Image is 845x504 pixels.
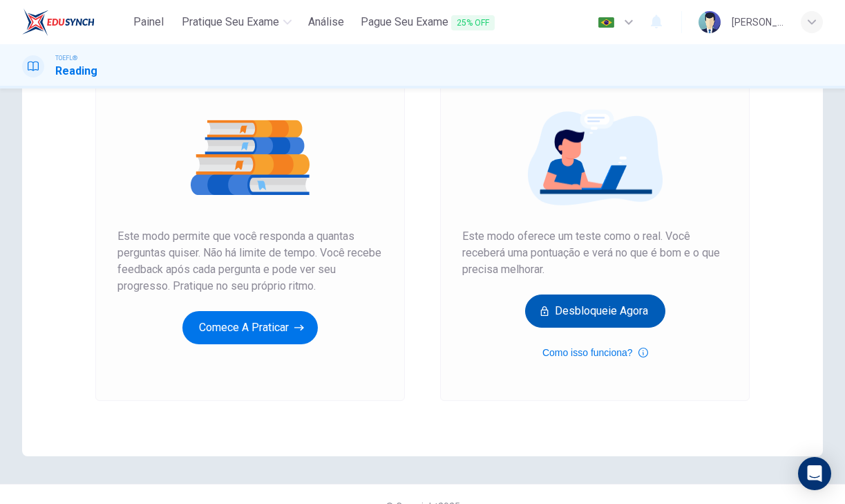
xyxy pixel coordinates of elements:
div: [PERSON_NAME] [732,14,784,30]
span: Pratique seu exame [182,14,279,30]
span: TOEFL® [55,53,77,63]
button: Como isso funciona? [542,344,648,361]
button: Comece a praticar [182,311,318,344]
span: Análise [308,14,344,30]
img: pt [598,17,615,28]
span: 25% OFF [451,15,495,30]
img: Profile picture [699,11,721,33]
button: Pague Seu Exame25% OFF [355,10,500,35]
span: Painel [133,14,164,30]
button: Análise [303,10,350,35]
span: Pague Seu Exame [361,14,495,31]
div: Open Intercom Messenger [798,457,831,490]
button: Pratique seu exame [176,10,297,35]
button: Desbloqueie agora [525,295,665,328]
span: Este modo oferece um teste como o real. Você receberá uma pontuação e verá no que é bom e o que p... [462,228,728,278]
a: EduSynch logo [22,8,126,36]
span: Este modo permite que você responda a quantas perguntas quiser. Não há limite de tempo. Você rece... [117,228,383,295]
button: Painel [126,10,171,35]
img: EduSynch logo [22,8,95,36]
h1: Reading [55,63,97,80]
a: Painel [126,10,171,35]
a: Análise [303,10,350,35]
